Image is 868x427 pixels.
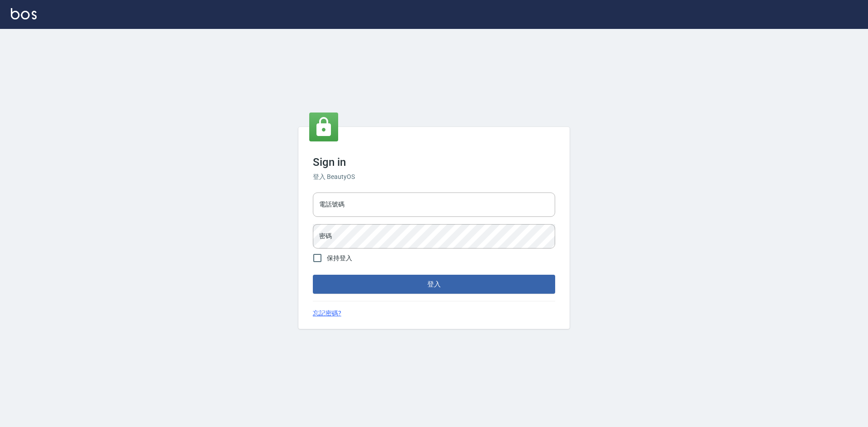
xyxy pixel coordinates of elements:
img: Logo [11,8,37,19]
button: 登入 [313,275,555,294]
h6: 登入 BeautyOS [313,172,555,182]
a: 忘記密碼? [313,309,341,318]
h3: Sign in [313,156,555,169]
span: 保持登入 [327,253,352,263]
